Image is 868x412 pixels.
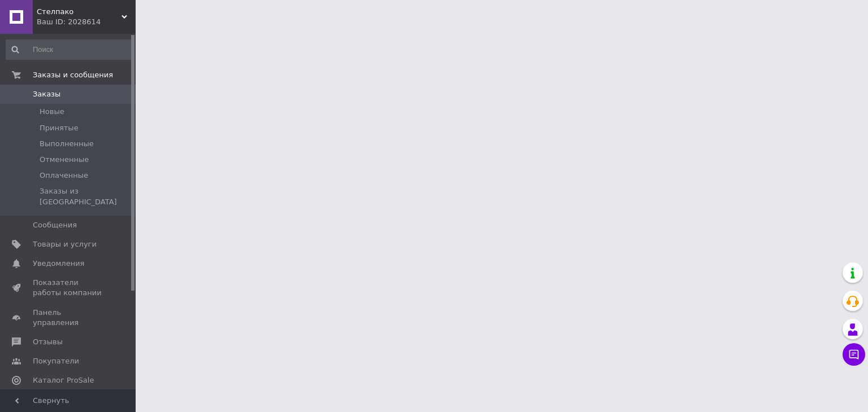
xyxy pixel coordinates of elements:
input: Поиск [6,40,133,60]
span: Отзывы [33,337,63,347]
span: Заказы и сообщения [33,70,113,80]
span: Каталог ProSale [33,375,94,385]
span: Покупатели [33,356,79,366]
button: Чат с покупателем [843,343,865,366]
span: Сообщения [33,220,77,230]
div: Ваш ID: 2028614 [37,17,136,27]
span: Принятые [40,123,79,133]
span: Оплаченные [40,170,88,181]
span: Заказы [33,89,60,99]
span: Показатели работы компании [33,278,105,298]
span: Стелпако [37,7,121,17]
span: Уведомления [33,258,84,269]
span: Заказы из [GEOGRAPHIC_DATA] [40,186,132,207]
span: Панель управления [33,308,105,328]
span: Выполненные [40,139,94,149]
span: Товары и услуги [33,239,97,249]
span: Новые [40,107,64,117]
span: Отмененные [40,155,89,165]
